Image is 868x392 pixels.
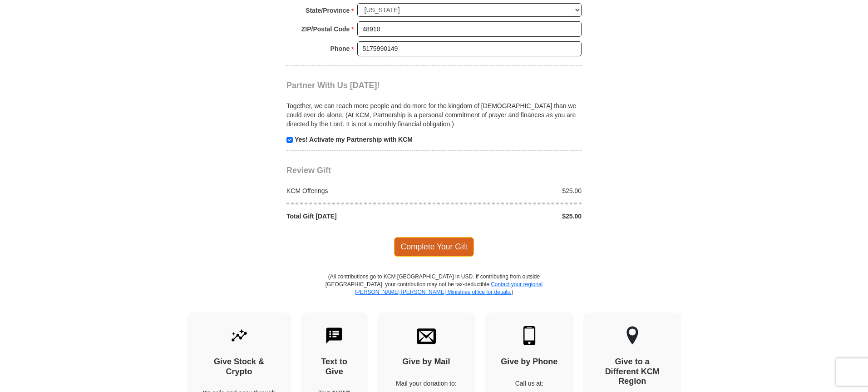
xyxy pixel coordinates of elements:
[501,357,558,367] h4: Give by Phone
[282,186,434,195] div: KCM Offerings
[434,212,587,221] div: $25.00
[286,81,380,90] span: Partner With Us [DATE]!
[230,326,249,345] img: give-by-stock.svg
[599,357,666,387] h4: Give to a Different KCM Region
[203,357,276,377] h4: Give Stock & Crypto
[393,357,459,367] h4: Give by Mail
[355,281,542,295] a: Contact your regional [PERSON_NAME] [PERSON_NAME] Ministries office for details.
[301,23,350,35] strong: ZIP/Postal Code
[520,326,539,345] img: mobile.svg
[286,101,582,129] p: Together, we can reach more people and do more for the kingdom of [DEMOGRAPHIC_DATA] than we coul...
[325,273,543,313] p: (All contributions go to KCM [GEOGRAPHIC_DATA] in USD. If contributing from outside [GEOGRAPHIC_D...
[394,237,474,256] span: Complete Your Gift
[434,186,587,195] div: $25.00
[295,136,413,143] strong: Yes! Activate my Partnership with KCM
[626,326,639,345] img: other-region
[325,326,344,345] img: text-to-give.svg
[501,379,558,388] p: Call us at:
[393,379,459,388] p: Mail your donation to:
[282,212,434,221] div: Total Gift [DATE]
[330,42,350,55] strong: Phone
[306,4,350,17] strong: State/Province
[286,166,331,175] span: Review Gift
[317,357,352,377] h4: Text to Give
[417,326,436,345] img: envelope.svg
